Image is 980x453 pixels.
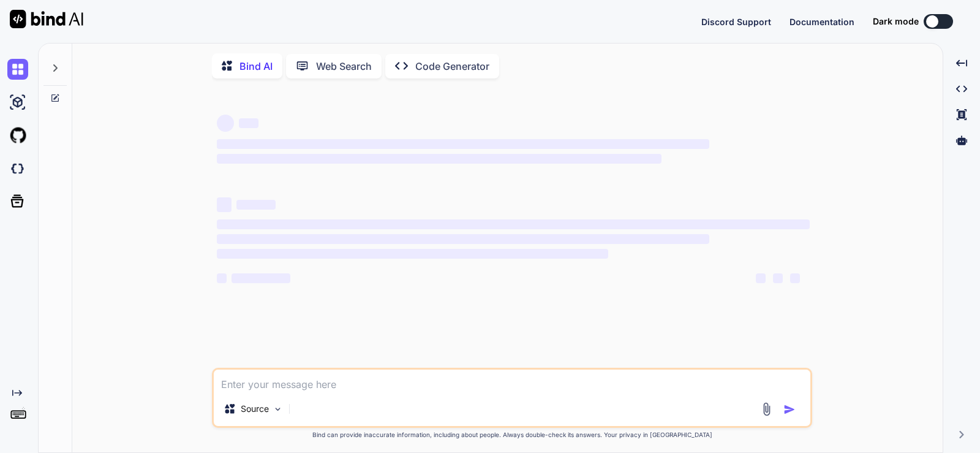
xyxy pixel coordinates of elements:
[217,139,709,149] span: ‌
[7,92,28,113] img: ai-studio
[790,15,854,28] button: Documentation
[239,118,258,128] span: ‌
[217,115,234,132] span: ‌
[273,404,283,414] img: Pick Models
[701,15,771,28] button: Discord Support
[217,219,810,229] span: ‌
[415,59,489,74] p: Code Generator
[756,273,766,283] span: ‌
[217,197,232,212] span: ‌
[217,273,227,283] span: ‌
[217,154,661,164] span: ‌
[10,10,83,28] img: Bind AI
[7,59,28,80] img: chat
[759,402,774,416] img: attachment
[212,430,812,440] p: Bind can provide inaccurate information, including about people. Always double-check its answers....
[232,273,290,283] span: ‌
[217,234,709,244] span: ‌
[790,17,854,27] span: Documentation
[790,273,800,283] span: ‌
[7,125,28,146] img: githubLight
[7,158,28,179] img: darkCloudIdeIcon
[701,17,771,27] span: Discord Support
[236,200,276,210] span: ‌
[239,59,273,74] p: Bind AI
[773,273,783,283] span: ‌
[316,59,372,74] p: Web Search
[783,403,796,416] img: icon
[241,403,269,415] p: Source
[217,249,608,259] span: ‌
[873,15,919,28] span: Dark mode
